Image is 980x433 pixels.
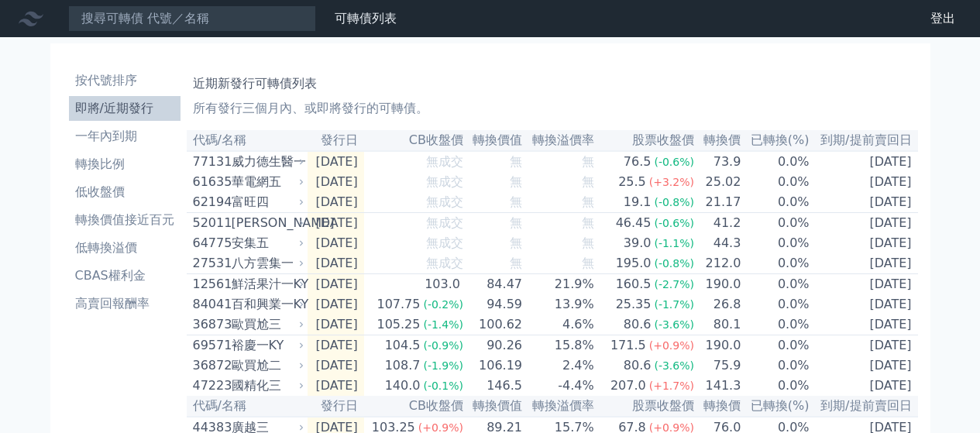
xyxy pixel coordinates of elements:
[193,356,228,375] div: 36872
[695,294,741,314] td: 26.8
[523,130,595,151] th: 轉換溢價率
[523,335,595,356] td: 15.8%
[810,294,918,314] td: [DATE]
[595,130,695,151] th: 股票收盤價
[695,192,741,213] td: 21.17
[69,99,181,118] li: 即將/近期發行
[510,154,522,169] span: 無
[810,151,918,172] td: [DATE]
[193,275,228,294] div: 12561
[741,376,810,396] td: 0.0%
[695,335,741,356] td: 190.0
[69,180,181,204] a: 低收盤價
[69,291,181,316] a: 高賣回報酬率
[464,130,523,151] th: 轉換價值
[654,156,694,168] span: (-0.6%)
[69,183,181,201] li: 低收盤價
[69,208,181,232] a: 轉換價值接近百元
[649,176,694,188] span: (+3.2%)
[695,213,741,234] td: 41.2
[69,71,181,90] li: 按代號排序
[695,233,741,253] td: 44.3
[308,151,364,172] td: [DATE]
[193,193,228,211] div: 62194
[654,217,694,229] span: (-0.6%)
[193,173,228,191] div: 61635
[308,213,364,234] td: [DATE]
[810,233,918,253] td: [DATE]
[364,130,464,151] th: CB收盤價
[510,174,522,189] span: 無
[810,376,918,396] td: [DATE]
[423,359,463,372] span: (-1.9%)
[232,234,301,253] div: 安集五
[232,275,301,294] div: 鮮活果汁一KY
[426,174,463,189] span: 無成交
[423,339,463,352] span: (-0.9%)
[582,154,594,169] span: 無
[607,336,649,355] div: 171.5
[654,196,694,208] span: (-0.8%)
[308,172,364,192] td: [DATE]
[193,153,228,171] div: 77131
[193,74,912,93] h1: 近期新發行可轉債列表
[810,172,918,192] td: [DATE]
[510,256,522,270] span: 無
[426,235,463,250] span: 無成交
[193,315,228,334] div: 36873
[695,376,741,396] td: 141.3
[695,356,741,376] td: 75.9
[308,335,364,356] td: [DATE]
[810,130,918,151] th: 到期/提前賣回日
[69,266,181,285] li: CBAS權利金
[654,298,694,311] span: (-1.7%)
[232,376,301,395] div: 國精化三
[810,356,918,376] td: [DATE]
[335,11,397,26] a: 可轉債列表
[741,151,810,172] td: 0.0%
[423,298,463,311] span: (-0.2%)
[423,318,463,331] span: (-1.4%)
[193,99,912,118] p: 所有發行三個月內、或即將發行的可轉債。
[232,315,301,334] div: 歐買尬三
[69,239,181,257] li: 低轉換溢價
[810,213,918,234] td: [DATE]
[741,130,810,151] th: 已轉換(%)
[510,194,522,209] span: 無
[232,356,301,375] div: 歐買尬二
[621,356,655,375] div: 80.6
[232,295,301,314] div: 百和興業一KY
[810,253,918,274] td: [DATE]
[69,235,181,260] a: 低轉換溢價
[69,211,181,229] li: 轉換價值接近百元
[741,356,810,376] td: 0.0%
[695,172,741,192] td: 25.02
[523,314,595,335] td: 4.6%
[523,376,595,396] td: -4.4%
[69,96,181,121] a: 即將/近期發行
[464,356,523,376] td: 106.19
[382,356,424,375] div: 108.7
[654,278,694,290] span: (-2.7%)
[621,193,655,211] div: 19.1
[308,294,364,314] td: [DATE]
[193,234,228,253] div: 64775
[810,396,918,417] th: 到期/提前賣回日
[423,380,463,392] span: (-0.1%)
[69,155,181,174] li: 轉換比例
[193,376,228,395] div: 47223
[464,314,523,335] td: 100.62
[654,237,694,249] span: (-1.1%)
[308,356,364,376] td: [DATE]
[741,233,810,253] td: 0.0%
[69,263,181,288] a: CBAS權利金
[373,315,423,334] div: 105.25
[308,233,364,253] td: [DATE]
[741,253,810,274] td: 0.0%
[308,130,364,151] th: 發行日
[741,192,810,213] td: 0.0%
[523,294,595,314] td: 13.9%
[308,376,364,396] td: [DATE]
[308,274,364,295] td: [DATE]
[695,274,741,295] td: 190.0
